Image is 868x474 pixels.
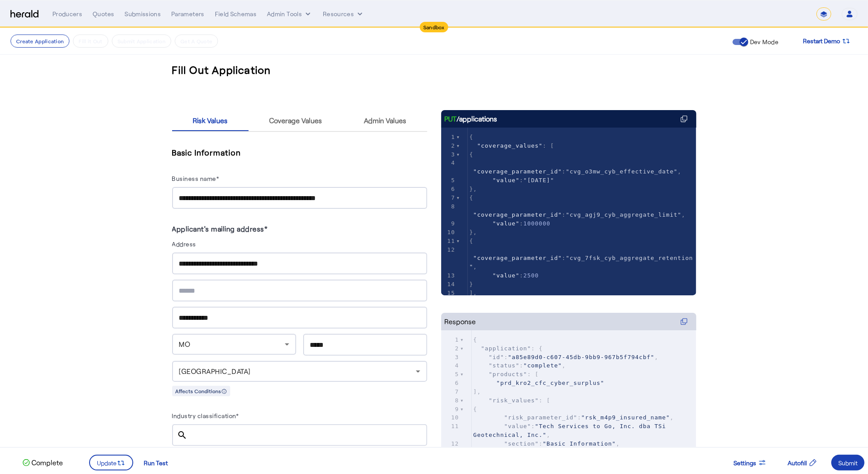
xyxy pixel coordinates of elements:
[441,353,460,362] div: 3
[523,362,562,369] span: "complete"
[474,414,674,421] span: : ,
[474,336,477,343] span: {
[489,371,527,377] span: "products"
[172,146,427,159] h5: Basic Information
[788,458,807,467] span: Autofill
[474,423,670,438] span: : ,
[441,361,460,370] div: 4
[492,220,519,227] span: "value"
[175,35,218,48] button: Get A Quote
[504,414,578,421] span: "risk_parameter_id"
[441,344,460,353] div: 2
[566,211,681,218] span: "cvg_agj9_cyb_aggregate_limit"
[523,272,539,279] span: 2500
[89,455,133,471] button: Update
[441,405,460,414] div: 9
[726,455,774,471] button: Settings
[470,246,693,270] span: : ,
[504,423,531,429] span: "value"
[420,22,448,32] div: Sandbox
[441,176,456,185] div: 5
[470,177,554,183] span: :
[470,281,474,287] span: }
[179,340,190,348] span: MO
[172,240,197,248] label: Address
[470,151,474,158] span: {
[470,238,474,244] span: {
[581,414,670,421] span: "rsk_m4p9_insured_name"
[441,289,456,298] div: 15
[496,380,604,386] span: "prd_kro2_cfc_cyber_surplus"
[441,219,456,228] div: 9
[492,272,519,279] span: "value"
[470,142,554,149] span: : [
[470,272,539,279] span: :
[441,185,456,194] div: 6
[441,133,456,142] div: 1
[470,134,474,140] span: {
[474,345,543,352] span: : {
[543,440,616,447] span: "Basic Information"
[474,388,481,395] span: ],
[364,117,406,124] span: Admin Values
[10,10,38,18] img: Herald Logo
[193,117,228,124] span: Risk Values
[441,142,456,150] div: 2
[93,10,114,18] div: Quotes
[144,458,168,467] div: Run Test
[470,255,693,270] span: "cvg_7fsk_cyb_aggregate_retention"
[477,142,543,149] span: "coverage_values"
[473,211,562,218] span: "coverage_parameter_id"
[441,396,460,405] div: 8
[781,455,824,471] button: Autofill
[172,430,193,440] mat-icon: search
[112,35,171,48] button: Submit Application
[172,63,271,77] h3: Fill Out Application
[172,386,230,396] div: Affects Conditions
[838,458,858,467] div: Submit
[474,371,539,377] span: : [
[441,336,460,344] div: 1
[323,10,364,18] button: Resources dropdown menu
[441,379,460,388] div: 6
[52,10,82,18] div: Producers
[508,354,654,360] span: "a85e89d0-c607-45db-9bb9-967b5f794cbf"
[470,229,477,235] span: },
[474,362,566,369] span: : ,
[445,114,498,124] div: /applications
[492,177,519,183] span: "value"
[441,237,456,246] div: 11
[441,413,460,422] div: 10
[30,457,63,468] p: Complete
[441,150,456,159] div: 3
[470,203,685,218] span: : ,
[489,397,539,404] span: "risk_values"
[171,10,204,18] div: Parameters
[441,439,460,448] div: 12
[269,117,322,124] span: Coverage Values
[124,10,161,18] div: Submissions
[441,280,456,289] div: 14
[172,175,219,182] label: Business name*
[803,36,840,46] span: Restart Demo
[441,271,456,280] div: 13
[441,370,460,379] div: 5
[215,10,257,18] div: Field Schemas
[10,35,69,48] button: Create Application
[470,220,550,227] span: :
[267,10,312,18] button: internal dropdown menu
[137,455,175,471] button: Run Test
[566,168,678,175] span: "cvg_o3mw_cyb_effective_date"
[831,455,865,471] button: Submit
[473,255,562,261] span: "coverage_parameter_id"
[441,246,456,254] div: 12
[97,458,117,467] span: Update
[481,345,531,352] span: "application"
[441,202,456,211] div: 8
[489,362,520,369] span: "status"
[474,423,670,438] span: "Tech Services to Go, Inc. dba TSi Geotechnical, Inc."
[523,220,550,227] span: 1000000
[172,412,239,419] label: Industry classification*
[441,388,460,396] div: 7
[441,422,460,431] div: 11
